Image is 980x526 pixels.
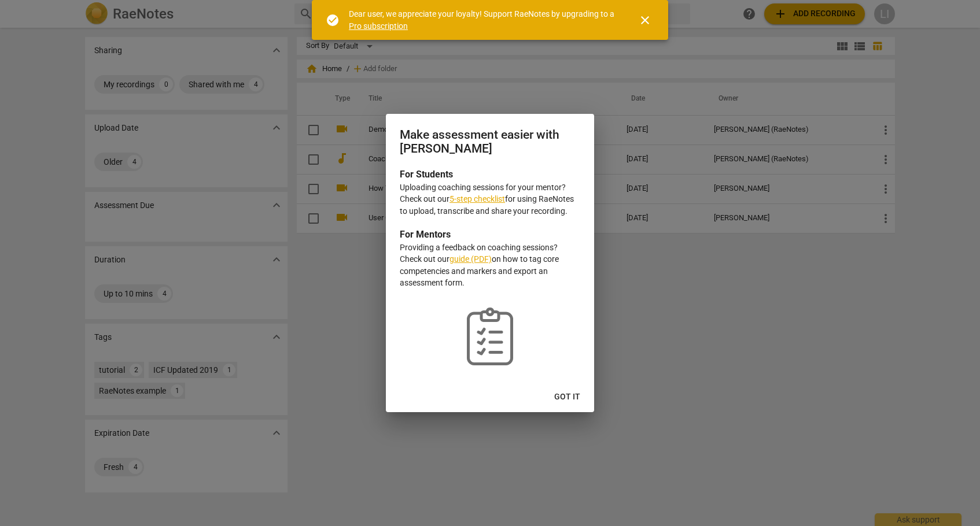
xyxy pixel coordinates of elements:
p: Providing a feedback on coaching sessions? Check out our on how to tag core competencies and mark... [400,242,580,289]
b: For Mentors [400,229,451,240]
a: 5-step checklist [450,194,505,203]
p: Uploading coaching sessions for your mentor? Check out our for using RaeNotes to upload, transcri... [400,181,580,217]
a: Pro subscription [349,21,408,31]
span: close [638,13,652,27]
button: Close [631,6,659,34]
span: check_circle [326,13,340,27]
a: guide (PDF) [450,254,492,264]
b: For Students [400,169,453,180]
h2: Make assessment easier with [PERSON_NAME] [400,128,580,156]
button: Got it [545,387,590,408]
div: Dear user, we appreciate your loyalty! Support RaeNotes by upgrading to a [349,8,617,32]
span: Got it [554,391,580,403]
